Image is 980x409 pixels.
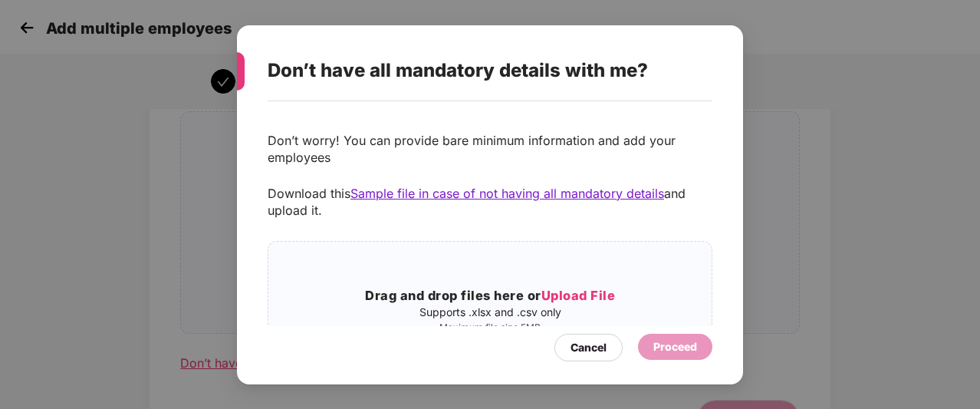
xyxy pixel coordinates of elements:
p: Supports .xlsx and .csv only [268,305,712,318]
h3: Drag and drop files here or [268,285,712,305]
div: Cancel [571,338,607,355]
p: Don’t worry! You can provide bare minimum information and add your employees [268,131,712,165]
p: Maximum file size 5MB [268,321,712,333]
p: Download this and upload it. [268,184,712,218]
span: Drag and drop files here orUpload FileSupports .xlsx and .csv onlyMaximum file size 5MB [268,241,712,378]
span: Upload File [541,287,616,302]
span: Sample file in case of not having all mandatory details [350,185,664,200]
div: Proceed [653,338,697,355]
div: Don’t have all mandatory details with me? [268,41,676,101]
